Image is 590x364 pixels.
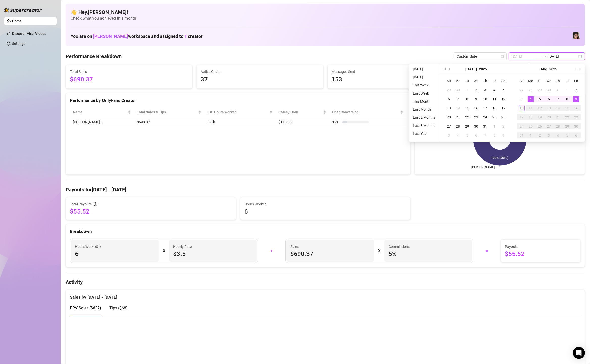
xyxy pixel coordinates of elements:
[389,244,410,249] article: Commissions
[12,19,22,23] a: Home
[481,131,490,140] td: 2025-08-07
[562,122,572,131] td: 2025-08-29
[464,114,470,120] div: 22
[481,85,490,95] td: 2025-07-03
[572,104,581,113] td: 2025-08-16
[446,123,452,129] div: 27
[517,131,526,140] td: 2025-08-31
[473,132,479,138] div: 6
[572,76,581,85] th: Sa
[572,95,581,104] td: 2025-08-09
[329,107,406,117] th: Chat Conversion
[290,250,370,258] span: $690.37
[499,76,508,85] th: Sa
[519,132,525,138] div: 31
[455,96,461,102] div: 7
[535,95,544,104] td: 2025-08-05
[491,114,497,120] div: 25
[500,132,506,138] div: 9
[473,96,479,102] div: 9
[535,104,544,113] td: 2025-08-12
[482,123,488,129] div: 31
[501,55,504,58] span: calendar
[543,54,547,58] span: to
[528,96,534,102] div: 4
[457,53,504,60] span: Custom date
[528,105,534,111] div: 11
[446,105,452,111] div: 13
[463,95,472,104] td: 2025-07-08
[482,105,488,111] div: 17
[490,76,499,85] th: Fr
[546,123,552,129] div: 27
[491,87,497,93] div: 4
[66,53,122,60] h4: Performance Breakdown
[526,76,535,85] th: Mo
[173,244,192,249] article: Hourly Rate
[173,250,253,258] span: $3.5
[519,87,525,93] div: 27
[473,105,479,111] div: 16
[564,132,570,138] div: 5
[444,104,453,113] td: 2025-07-13
[481,95,490,104] td: 2025-07-10
[378,247,380,255] div: X
[70,201,92,207] span: Total Payouts
[70,97,406,104] div: Performance by OnlyFans Creator
[564,96,570,102] div: 8
[481,76,490,85] th: Th
[519,96,525,102] div: 3
[573,96,579,102] div: 9
[244,207,406,216] span: 6
[463,131,472,140] td: 2025-08-05
[535,122,544,131] td: 2025-08-26
[12,32,46,36] a: Discover Viral Videos
[442,64,447,74] button: Last year (Control + left)
[519,123,525,129] div: 24
[490,113,499,122] td: 2025-07-25
[446,132,452,138] div: 3
[573,32,580,39] img: Luna
[500,114,506,120] div: 26
[526,85,535,95] td: 2025-07-28
[519,114,525,120] div: 17
[411,90,438,96] li: Last Week
[491,96,497,102] div: 11
[66,279,585,286] h4: Activity
[332,119,340,125] span: 19 %
[453,76,463,85] th: Mo
[463,104,472,113] td: 2025-07-15
[562,95,572,104] td: 2025-08-08
[482,87,488,93] div: 3
[572,122,581,131] td: 2025-08-30
[572,113,581,122] td: 2025-08-23
[549,54,577,59] input: End date
[543,54,547,58] span: swap-right
[526,113,535,122] td: 2025-08-18
[537,123,543,129] div: 26
[163,247,165,255] div: X
[553,122,562,131] td: 2025-08-28
[562,113,572,122] td: 2025-08-22
[75,244,101,249] span: Hours Worked
[499,95,508,104] td: 2025-07-12
[491,132,497,138] div: 8
[472,85,481,95] td: 2025-07-02
[481,104,490,113] td: 2025-07-17
[455,114,461,120] div: 21
[472,95,481,104] td: 2025-07-09
[537,132,543,138] div: 2
[275,107,329,117] th: Sales / Hour
[66,186,585,193] h4: Payouts for [DATE] - [DATE]
[500,87,506,93] div: 5
[473,123,479,129] div: 30
[490,95,499,104] td: 2025-07-11
[455,87,461,93] div: 30
[278,109,322,115] span: Sales / Hour
[389,250,468,258] span: 5 %
[12,42,25,46] a: Settings
[244,201,406,207] span: Hours Worked
[70,107,134,117] th: Name
[446,96,452,102] div: 6
[453,104,463,113] td: 2025-07-14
